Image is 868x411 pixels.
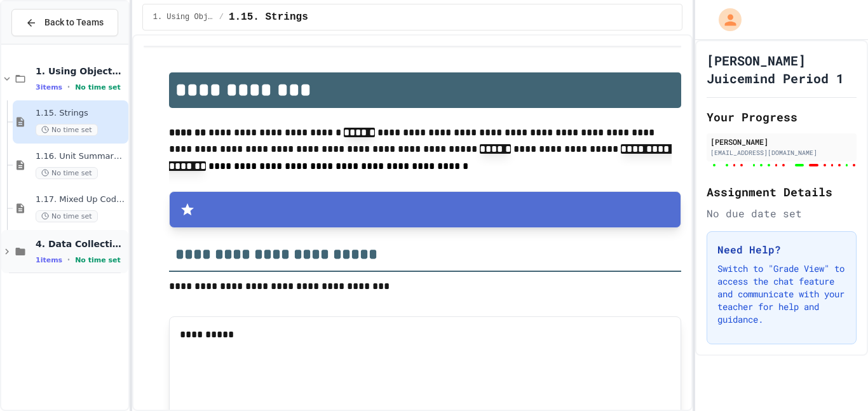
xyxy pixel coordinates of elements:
[75,83,121,91] span: No time set
[67,82,70,92] span: •
[36,108,126,119] span: 1.15. Strings
[44,16,104,29] span: Back to Teams
[710,136,853,147] div: [PERSON_NAME]
[75,256,121,264] span: No time set
[36,167,98,179] span: No time set
[763,305,855,359] iframe: chat widget
[67,255,70,265] span: •
[153,12,214,22] span: 1. Using Objects and Methods
[710,148,853,158] div: [EMAIL_ADDRESS][DOMAIN_NAME]
[36,194,126,205] span: 1.17. Mixed Up Code Practice 1.1-1.6
[11,9,118,36] button: Back to Teams
[36,210,98,222] span: No time set
[707,108,857,126] h2: Your Progress
[815,360,855,398] iframe: chat widget
[707,206,857,221] div: No due date set
[36,124,98,136] span: No time set
[717,262,846,326] p: Switch to "Grade View" to access the chat feature and communicate with your teacher for help and ...
[219,12,224,22] span: /
[36,256,62,264] span: 1 items
[717,242,846,257] h3: Need Help?
[36,238,126,250] span: 4. Data Collections
[36,65,126,77] span: 1. Using Objects and Methods
[705,5,745,34] div: My Account
[229,10,308,25] span: 1.15. Strings
[36,83,62,91] span: 3 items
[36,151,126,162] span: 1.16. Unit Summary 1a (1.1-1.6)
[707,183,857,201] h2: Assignment Details
[707,51,857,87] h1: [PERSON_NAME] Juicemind Period 1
